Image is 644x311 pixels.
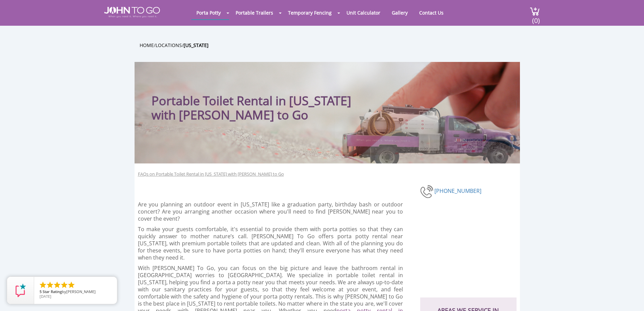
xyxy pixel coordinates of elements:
[53,281,61,289] li: 
[184,42,209,48] a: [US_STATE]
[191,6,226,19] a: Porta Potty
[341,6,385,19] a: Unit Calculator
[138,171,284,177] a: FAQs on Portable Toilet Rental in [US_STATE] with [PERSON_NAME] to Go
[334,101,517,163] img: Truck
[14,284,27,297] img: Review Rating
[66,289,96,294] span: [PERSON_NAME]
[40,290,112,294] span: by
[231,6,278,19] a: Portable Trailers
[414,6,449,19] a: Contact Us
[156,42,182,48] a: Locations
[40,289,42,294] span: 5
[530,7,540,16] img: cart a
[420,184,434,199] img: phone-number
[40,294,51,299] span: [DATE]
[67,281,75,289] li: 
[138,226,403,261] p: To make your guests comfortable, it's essential to provide them with porta potties so that they c...
[434,187,481,195] a: [PHONE_NUMBER]
[151,75,369,122] h1: Portable Toilet Rental in [US_STATE] with [PERSON_NAME] to Go
[104,7,160,18] img: JOHN to go
[39,281,47,289] li: 
[46,281,54,289] li: 
[532,10,540,25] span: (0)
[617,284,644,311] button: Live Chat
[140,42,154,48] a: Home
[387,6,413,19] a: Gallery
[43,289,62,294] span: Star Rating
[138,201,403,222] p: Are you planning an outdoor event in [US_STATE] like a graduation party, birthday bash or outdoor...
[140,41,525,49] ul: / /
[60,281,68,289] li: 
[283,6,337,19] a: Temporary Fencing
